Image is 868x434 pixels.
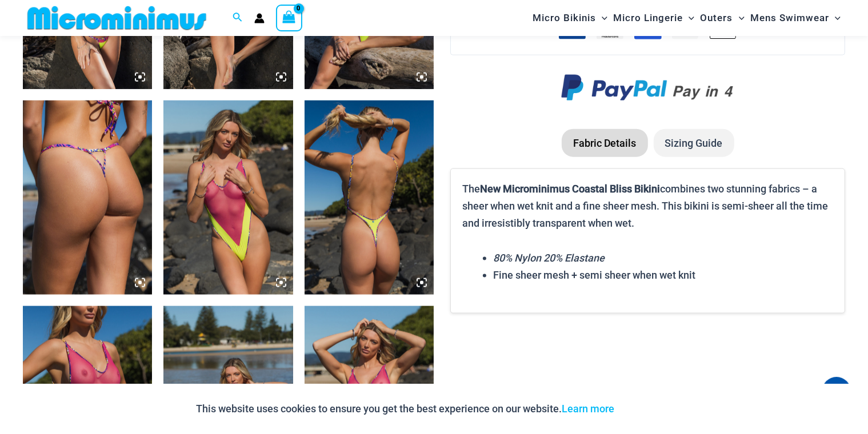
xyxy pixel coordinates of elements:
[276,5,302,31] a: View Shopping Cart, empty
[683,3,694,33] span: Menu Toggle
[163,101,293,295] img: Coastal Bliss Leopard Sunset 827 One Piece Monokini
[305,101,434,295] img: Coastal Bliss Leopard Sunset 827 One Piece Monokini
[23,101,152,295] img: Coastal Bliss Leopard Sunset 4275 Micro Bikini
[493,267,833,284] li: Fine sheer mesh + semi sheer when wet knit
[233,11,243,25] a: Search icon link
[747,3,843,33] a: Mens SwimwearMenu ToggleMenu Toggle
[562,129,648,158] li: Fabric Details
[462,180,833,231] p: The combines two stunning fabrics – a sheer when wet knit and a fine sheer mesh. This bikini is s...
[480,183,660,195] b: New Microminimus Coastal Bliss Bikini
[698,3,747,33] a: OutersMenu ToggleMenu Toggle
[610,3,697,33] a: Micro LingerieMenu ToggleMenu Toggle
[254,13,265,23] a: Account icon link
[623,395,672,423] button: Accept
[197,400,615,417] p: This website uses cookies to ensure you get the best experience on our website.
[596,3,607,33] span: Menu Toggle
[701,3,733,33] span: Outers
[23,5,211,31] img: MM SHOP LOGO FLAT
[533,3,596,33] span: Micro Bikinis
[493,252,605,264] em: 80% Nylon 20% Elastane
[528,2,845,34] nav: Site Navigation
[829,3,841,33] span: Menu Toggle
[613,3,683,33] span: Micro Lingerie
[750,3,829,33] span: Mens Swimwear
[562,403,615,415] a: Learn more
[530,3,610,33] a: Micro BikinisMenu ToggleMenu Toggle
[733,3,745,33] span: Menu Toggle
[654,129,734,158] li: Sizing Guide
